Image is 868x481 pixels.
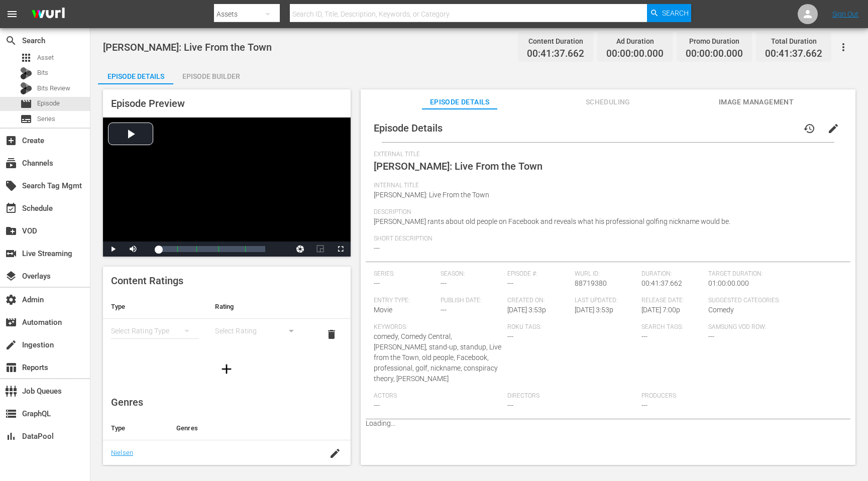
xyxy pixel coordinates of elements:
div: Video Player [103,117,351,257]
span: delete [325,328,338,340]
span: --- [441,279,447,287]
span: Last Updated: [575,297,636,305]
span: Search [5,35,17,47]
span: 00:00:00.000 [606,48,664,60]
span: Episode Details [422,96,497,108]
span: Search Tags: [641,323,703,331]
span: Image Management [718,96,794,108]
span: Series [37,114,55,124]
span: Episode #: [507,270,569,278]
span: Description [374,208,837,216]
span: Short Description [374,235,837,243]
div: Episode Details [98,64,173,88]
span: Reports [5,362,17,374]
table: simple table [103,295,351,350]
span: Internal Title [374,182,837,190]
span: --- [507,279,513,287]
span: Search Tag Mgmt [5,180,17,192]
span: Target Duration: [708,270,837,278]
span: --- [507,401,513,409]
span: Season: [441,270,502,278]
span: history [803,123,815,135]
span: Job Queues [5,385,17,397]
button: edit [821,116,845,141]
span: External Title [374,151,837,159]
span: Episode [20,98,32,110]
span: [DATE] 7:00p [641,306,680,314]
span: VOD [5,225,17,237]
th: Type [103,416,168,440]
span: Asset [37,53,54,63]
a: Sign Out [832,10,858,18]
span: Producers [641,392,771,400]
span: [PERSON_NAME]: Live From the Town [103,41,272,53]
span: Episode Details [374,122,443,134]
span: --- [507,332,513,340]
span: GraphQL [5,408,17,420]
th: Genres [168,416,319,440]
span: 00:41:37.662 [765,48,822,60]
span: --- [374,279,380,287]
span: menu [6,8,18,20]
div: Progress Bar [158,246,265,252]
span: Bits Review [37,83,70,93]
span: Series [20,113,32,125]
span: --- [641,401,647,409]
span: Automation [5,316,17,328]
span: [PERSON_NAME] rants about old people on Facebook and reveals what his professional golfing nickna... [374,217,730,225]
span: Content Ratings [111,275,183,287]
span: Suggested Categories: [708,297,837,305]
span: Admin [5,294,17,306]
span: [DATE] 3:53p [507,306,546,314]
span: Live Streaming [5,248,17,260]
span: 88719380 [575,279,607,287]
button: delete [319,322,344,346]
span: Entry Type: [374,297,436,305]
span: Create [5,135,17,147]
span: Asset [20,52,32,64]
span: Bits [37,68,48,78]
button: Mute [123,242,143,257]
span: Comedy [708,306,734,314]
span: Search [662,4,689,22]
span: Keywords: [374,323,503,331]
span: --- [374,401,380,409]
span: Actors [374,392,503,400]
span: Ingestion [5,339,17,351]
span: Episode [37,98,60,108]
span: Duration: [641,270,703,278]
button: Search [647,4,691,22]
span: Roku Tags: [507,323,636,331]
span: Episode Preview [111,97,185,109]
span: 00:00:00.000 [686,48,743,60]
span: Schedule [5,202,17,214]
p: Loading... [366,419,850,427]
div: Bits [20,67,32,79]
span: comedy, Comedy Central, [PERSON_NAME], stand-up, standup, Live from the Town, old people, Faceboo... [374,332,501,383]
span: Samsung VOD Row: [708,323,770,331]
a: Nielsen [111,449,133,456]
div: Promo Duration [686,34,743,48]
span: --- [374,244,380,252]
span: Publish Date: [441,297,502,305]
span: Movie [374,306,392,314]
span: Scheduling [570,96,645,108]
span: Overlays [5,270,17,282]
th: Rating [207,295,311,319]
button: Picture-in-Picture [310,242,331,257]
span: edit [827,123,839,135]
span: Channels [5,157,17,169]
button: history [797,116,821,141]
span: Created On: [507,297,569,305]
span: Release Date: [641,297,703,305]
span: [PERSON_NAME]: Live From the Town [374,191,489,199]
span: Wurl ID: [575,270,636,278]
button: Play [103,242,123,257]
span: [PERSON_NAME]: Live From the Town [374,160,542,172]
button: Jump To Time [290,242,310,257]
button: Episode Details [98,64,173,84]
th: Type [103,295,207,319]
button: Fullscreen [331,242,351,257]
span: Genres [111,396,143,408]
span: DataPool [5,430,17,442]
